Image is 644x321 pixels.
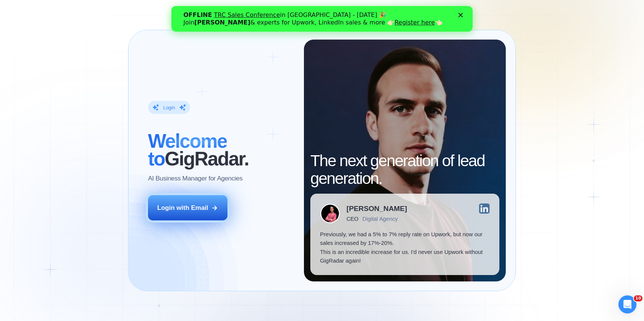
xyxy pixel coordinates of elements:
iframe: Intercom live chat banner [171,6,473,32]
span: Welcome to [148,130,227,169]
h2: The next generation of lead generation. [310,152,499,187]
iframe: Intercom live chat [618,295,636,313]
a: Register here [223,13,264,20]
div: CEO [346,216,358,222]
div: Login with Email [157,203,208,212]
p: Previously, we had a 5% to 7% reply rate on Upwork, but now our sales increased by 17%-20%. This ... [320,230,490,265]
div: Digital Agency [362,216,398,222]
span: 10 [634,295,642,301]
button: Login with Email [148,195,228,220]
p: AI Business Manager for Agencies [148,174,243,183]
h2: ‍ GigRadar. [148,132,295,167]
div: Close [287,7,295,11]
div: [PERSON_NAME] [346,205,407,212]
div: Login [163,104,175,111]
